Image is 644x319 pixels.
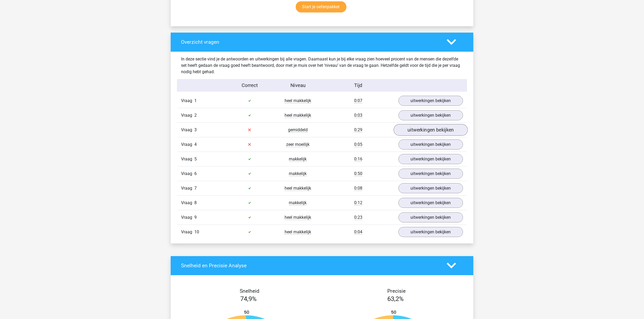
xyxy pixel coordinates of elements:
[194,200,197,205] span: 8
[289,200,307,206] span: makkelijk
[274,82,322,89] div: Niveau
[394,124,468,136] a: uitwerkingen bekijken
[285,113,311,118] span: heel makkelijk
[398,198,463,208] a: uitwerkingen bekijken
[285,215,311,220] span: heel makkelijk
[387,295,404,303] span: 63,2%
[240,295,257,303] span: 74,9%
[354,127,362,133] span: 0:29
[286,142,310,147] span: zeer moeilijk
[194,127,197,132] span: 3
[194,215,197,220] span: 9
[226,82,274,89] div: Correct
[181,263,439,269] h4: Snelheid en Precisie Analyse
[354,156,362,162] span: 0:16
[285,186,311,191] span: heel makkelijk
[181,288,318,294] h4: Snelheid
[354,186,362,191] span: 0:08
[398,154,463,164] a: uitwerkingen bekijken
[398,96,463,106] a: uitwerkingen bekijken
[398,212,463,222] a: uitwerkingen bekijken
[322,82,394,89] div: Tijd
[181,229,194,235] span: Vraag
[194,229,199,234] span: 10
[398,110,463,120] a: uitwerkingen bekijken
[354,200,362,206] span: 0:12
[181,171,194,177] span: Vraag
[194,171,197,176] span: 6
[177,56,467,75] div: In deze sectie vind je de antwoorden en uitwerkingen bij alle vragen. Daarnaast kun je bij elke v...
[289,156,307,162] span: makkelijk
[289,171,307,176] span: makkelijk
[194,98,197,103] span: 1
[398,183,463,193] a: uitwerkingen bekijken
[328,288,465,294] h4: Precisie
[354,142,362,147] span: 0:05
[194,156,197,161] span: 5
[354,98,362,103] span: 0:07
[296,1,346,12] a: Start je oefenpakket
[194,113,197,118] span: 2
[181,200,194,206] span: Vraag
[398,139,463,150] a: uitwerkingen bekijken
[181,39,439,45] h4: Overzicht vragen
[285,98,311,103] span: heel makkelijk
[354,215,362,220] span: 0:23
[181,127,194,133] span: Vraag
[194,142,197,147] span: 4
[398,227,463,237] a: uitwerkingen bekijken
[181,214,194,221] span: Vraag
[181,112,194,119] span: Vraag
[181,141,194,148] span: Vraag
[181,98,194,104] span: Vraag
[354,229,362,235] span: 0:04
[354,171,362,176] span: 0:50
[354,113,362,118] span: 0:03
[194,186,197,191] span: 7
[398,169,463,179] a: uitwerkingen bekijken
[285,229,311,235] span: heel makkelijk
[181,156,194,162] span: Vraag
[288,127,308,133] span: gemiddeld
[181,185,194,191] span: Vraag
